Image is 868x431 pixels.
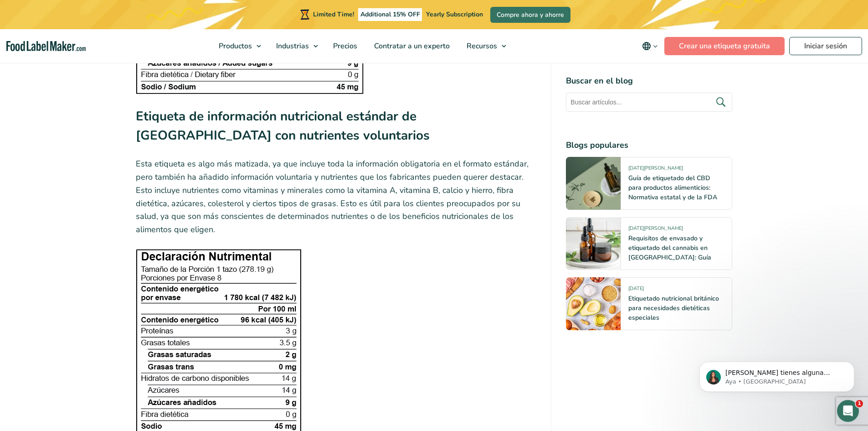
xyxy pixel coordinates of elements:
[628,174,717,202] a: Guía de etiquetado del CBD para productos alimenticios: Normativa estatal y de la FDA
[664,37,785,55] a: Crear una etiqueta gratuita
[371,41,451,51] span: Contratar a un experto
[268,29,323,63] a: Industrias
[628,165,683,175] span: [DATE][PERSON_NAME]
[628,285,644,296] span: [DATE]
[211,29,266,63] a: Productos
[628,234,711,262] a: Requisitos de envasado y etiquetado del cannabis en [GEOGRAPHIC_DATA]: Guía
[856,400,863,407] span: 1
[566,139,732,151] h4: Blogs populares
[273,41,310,51] span: Industrias
[566,93,732,112] input: Buscar artículos...
[566,75,732,87] h4: Buscar en el blog
[628,225,683,235] span: [DATE][PERSON_NAME]
[426,10,483,19] span: Yearly Subscription
[458,29,511,63] a: Recursos
[686,343,868,406] iframe: Intercom notifications mensaje
[837,400,859,422] iframe: Intercom live chat
[490,7,570,23] a: Compre ahora y ahorre
[628,294,719,322] a: Etiquetado nutricional británico para necesidades dietéticas especiales
[366,29,456,63] a: Contratar a un experto
[330,41,358,51] span: Precios
[216,41,253,51] span: Productos
[464,41,498,51] span: Recursos
[313,10,354,19] span: Limited Time!
[136,157,537,236] p: Esta etiqueta es algo más matizada, ya que incluye toda la información obligatoria en el formato ...
[358,8,422,21] span: Additional 15% OFF
[325,29,364,63] a: Precios
[789,37,862,55] a: Iniciar sesión
[136,108,430,144] strong: Etiqueta de información nutricional estándar de [GEOGRAPHIC_DATA] con nutrientes voluntarios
